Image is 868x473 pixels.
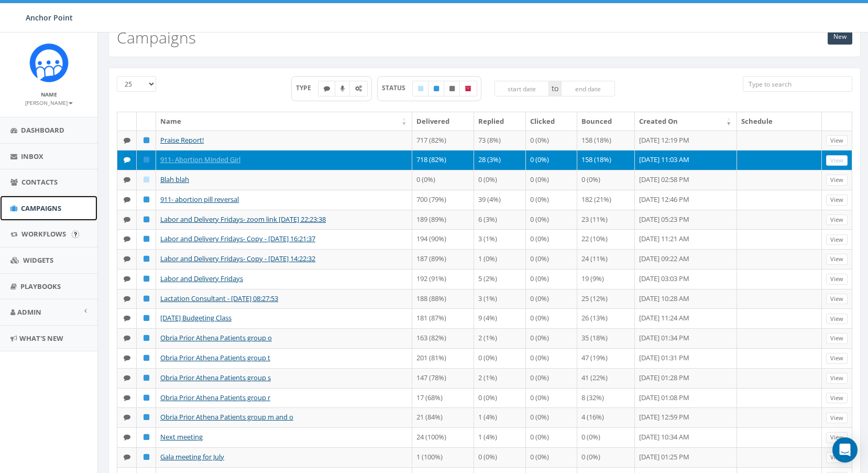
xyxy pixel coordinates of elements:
td: 0 (0%) [474,348,525,368]
td: 22 (10%) [577,229,635,249]
th: Name: activate to sort column ascending [156,112,412,131]
span: What's New [19,334,63,343]
span: Workflows [21,229,66,239]
td: 187 (89%) [412,249,474,269]
small: Name [41,91,57,98]
td: [DATE] 12:19 PM [635,131,737,150]
td: 158 (18%) [577,150,635,170]
td: 0 (0%) [577,447,635,467]
label: Draft [412,81,429,96]
td: [DATE] 11:03 AM [635,150,737,170]
a: View [826,155,848,166]
input: Submit [72,231,79,238]
td: 26 (13%) [577,308,635,328]
i: Text SMS [124,315,130,321]
td: 0 (0%) [526,368,577,388]
a: Obria Prior Athena Patients group s [160,373,271,382]
td: 8 (32%) [577,388,635,408]
td: 0 (0%) [526,289,577,309]
td: 194 (90%) [412,229,474,249]
td: 0 (0%) [526,348,577,368]
i: Unpublished [449,85,455,92]
i: Text SMS [124,235,130,242]
td: [DATE] 10:28 AM [635,289,737,309]
td: 3 (1%) [474,229,525,249]
th: Delivered [412,112,474,131]
td: 163 (82%) [412,328,474,348]
label: Archived [459,81,477,96]
a: View [826,314,848,325]
td: 2 (1%) [474,368,525,388]
i: Published [144,434,149,440]
a: Labor and Delivery Fridays- zoom link [DATE] 22:23:38 [160,214,326,224]
td: 0 (0%) [526,210,577,230]
a: Labor and Delivery Fridays [160,274,243,283]
a: View [826,413,848,424]
span: Widgets [23,255,53,265]
a: View [826,333,848,344]
a: View [826,373,848,384]
td: 181 (87%) [412,308,474,328]
a: View [826,393,848,404]
label: Text SMS [318,81,336,96]
i: Text SMS [124,354,130,361]
span: to [549,81,561,96]
th: Replied [474,112,525,131]
td: 39 (4%) [474,190,525,210]
td: 0 (0%) [526,249,577,269]
a: Obria Prior Athena Patients group t [160,353,270,362]
td: 0 (0%) [526,328,577,348]
i: Text SMS [124,454,130,460]
td: 17 (68%) [412,388,474,408]
td: 0 (0%) [474,447,525,467]
i: Published [144,414,149,421]
td: 73 (8%) [474,131,525,150]
td: 201 (81%) [412,348,474,368]
i: Text SMS [324,85,330,92]
td: 24 (100%) [412,427,474,447]
label: Automated Message [349,81,368,96]
td: 0 (0%) [526,150,577,170]
input: start date [495,81,549,96]
a: Next meeting [160,432,203,442]
i: Published [144,216,149,223]
i: Text SMS [124,255,130,262]
a: Obria Prior Athena Patients group r [160,393,270,402]
td: [DATE] 10:34 AM [635,427,737,447]
td: [DATE] 01:25 PM [635,447,737,467]
td: 41 (22%) [577,368,635,388]
td: [DATE] 01:34 PM [635,328,737,348]
td: [DATE] 01:28 PM [635,368,737,388]
td: 4 (16%) [577,407,635,427]
a: View [826,353,848,364]
i: Text SMS [124,156,130,163]
a: View [826,214,848,225]
td: 0 (0%) [474,388,525,408]
td: 23 (11%) [577,210,635,230]
td: 0 (0%) [526,427,577,447]
a: View [826,135,848,146]
a: Gala meeting for July [160,452,224,461]
a: 911- abortion pill reversal [160,195,239,204]
a: Labor and Delivery Fridays- Copy - [DATE] 14:22:32 [160,254,315,263]
td: 1 (4%) [474,407,525,427]
i: Published [144,196,149,203]
small: [PERSON_NAME] [25,99,73,106]
a: View [826,254,848,265]
i: Ringless Voice Mail [340,85,345,92]
td: 0 (0%) [526,229,577,249]
a: Labor and Delivery Fridays- Copy - [DATE] 16:21:37 [160,234,315,243]
i: Published [144,275,149,282]
td: 25 (12%) [577,289,635,309]
a: View [826,175,848,186]
a: [DATE] Budgeting Class [160,313,232,322]
th: Clicked [526,112,577,131]
td: 147 (78%) [412,368,474,388]
i: Text SMS [124,394,130,401]
td: 0 (0%) [526,190,577,210]
i: Text SMS [124,196,130,203]
i: Published [144,295,149,302]
td: 188 (88%) [412,289,474,309]
label: Unpublished [444,81,460,96]
th: Bounced [577,112,635,131]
